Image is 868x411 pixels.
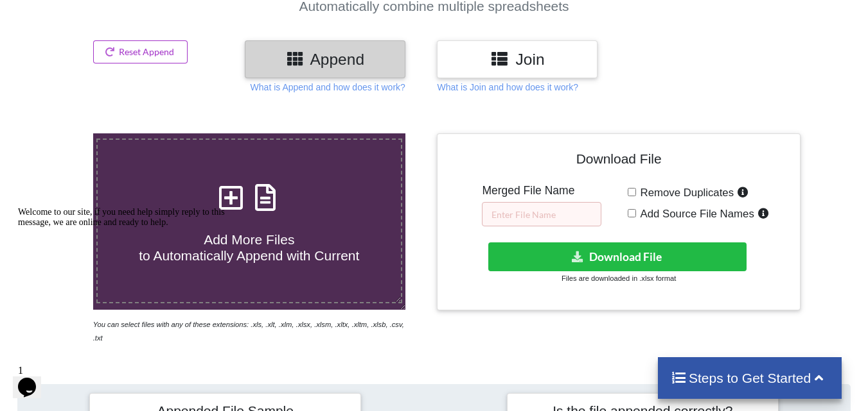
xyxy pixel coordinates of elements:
[254,50,396,69] h3: Append
[447,50,588,69] h3: Join
[5,5,212,25] span: Welcome to our site, if you need help simply reply to this message, we are online and ready to help.
[636,208,754,220] span: Add Source File Names
[251,81,405,94] p: What is Append and how does it work?
[13,360,54,398] iframe: chat widget
[562,274,676,282] small: Files are downloaded in .xlsx format
[482,184,601,197] h5: Merged File Name
[139,232,359,263] span: Add More Files to Automatically Append with Current
[93,40,188,63] button: Reset Append
[93,321,404,342] i: You can select files with any of these extensions: .xls, .xlt, .xlm, .xlsx, .xlsm, .xltx, .xltm, ...
[13,202,244,353] iframe: chat widget
[437,81,578,94] p: What is Join and how does it work?
[671,370,829,386] h4: Steps to Get Started
[5,5,236,26] div: Welcome to our site, if you need help simply reply to this message, we are online and ready to help.
[488,242,747,271] button: Download File
[482,202,601,226] input: Enter File Name
[447,143,790,180] h4: Download File
[636,187,734,199] span: Remove Duplicates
